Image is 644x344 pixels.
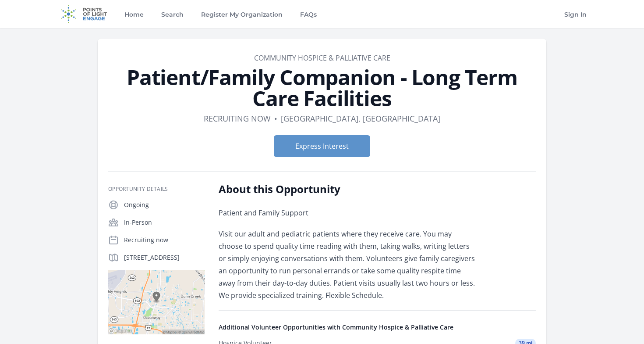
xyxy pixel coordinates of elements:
[108,186,205,193] h3: Opportunity Details
[124,201,205,209] p: Ongoing
[124,253,205,262] p: [STREET_ADDRESS]
[254,53,390,63] a: Community Hospice & Palliative Care
[108,270,205,334] img: Map
[219,207,475,219] p: Patient and Family Support
[124,236,205,244] p: Recruiting now
[219,323,536,332] h4: Additional Volunteer Opportunities with Community Hospice & Palliative Care
[281,112,440,125] dd: [GEOGRAPHIC_DATA], [GEOGRAPHIC_DATA]
[219,228,475,301] p: Visit our adult and pediatric patients where they receive care. You may choose to spend quality t...
[204,112,271,125] dd: Recruiting now
[274,135,370,157] button: Express Interest
[274,112,277,125] div: •
[108,67,536,109] h1: Patient/Family Companion - Long Term Care Facilities
[219,182,475,196] h2: About this Opportunity
[124,218,205,227] p: In-Person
